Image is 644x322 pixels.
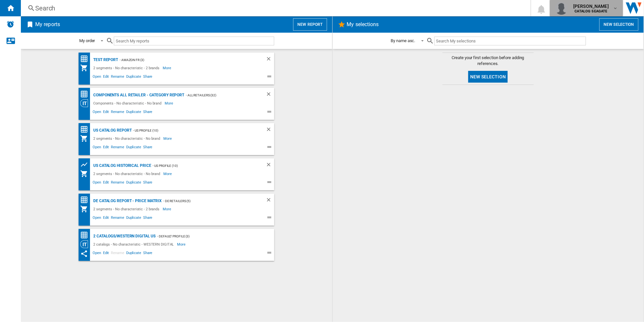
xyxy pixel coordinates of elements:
span: More [177,240,187,248]
div: My Assortment [80,170,92,178]
div: - US Profile (10) [132,126,253,135]
span: Open [92,109,102,117]
span: Share [142,109,154,117]
div: Category View [80,99,92,107]
img: alerts-logo.svg [7,20,14,28]
div: 2 catalogs - No characteristic - WESTERN DIGITAL [92,240,177,248]
span: More [163,135,173,142]
div: Price Matrix [80,231,92,239]
div: Delete [266,56,274,64]
img: profile.jpg [555,2,568,15]
span: More [163,64,172,72]
span: Open [92,144,102,152]
span: Share [142,144,154,152]
span: Rename [110,179,125,187]
span: Edit [102,144,110,152]
div: Delete [266,126,274,135]
div: Components all Retailer - Category Report [92,91,184,99]
span: Edit [102,179,110,187]
div: - amazon Fr (3) [118,56,253,64]
div: Search [35,4,514,13]
div: Price Matrix [80,125,92,134]
span: Duplicate [125,215,142,222]
span: Open [92,250,102,258]
span: Share [142,179,154,187]
h2: My selections [346,18,380,31]
div: 2 segments - No characteristic - 2 brands [92,64,163,72]
div: - Default profile (3) [156,232,261,240]
h2: My reports [34,18,61,31]
span: Create your first selection before adding references. [442,55,534,67]
div: Delete [266,197,274,205]
span: More [163,170,173,178]
div: - US Profile (10) [151,162,253,170]
span: Open [92,73,102,81]
div: - All Retailers (32) [184,91,253,99]
button: New report [293,18,327,31]
span: Duplicate [125,250,142,258]
div: By name asc. [391,38,415,43]
div: 2 catalogs/WESTERN DIGITAL US [92,232,156,240]
input: Search My selections [434,37,586,45]
span: Duplicate [125,109,142,117]
span: Duplicate [125,73,142,81]
div: My order [79,38,95,43]
span: Rename [110,250,125,258]
span: Share [142,250,154,258]
span: [PERSON_NAME] [573,3,609,9]
span: Rename [110,73,125,81]
div: Category View [80,240,92,248]
div: 2 segments - No characteristic - No brand [92,170,163,178]
span: Duplicate [125,179,142,187]
span: Rename [110,215,125,222]
span: More [165,99,174,107]
div: - DE Retailers (5) [162,197,253,205]
span: Rename [110,144,125,152]
div: Components - No characteristic - No brand [92,99,165,107]
span: Open [92,179,102,187]
div: Delete [266,162,274,170]
span: Open [92,215,102,222]
div: DE Catalog Report - Price matrix [92,197,162,205]
div: 2 segments - No characteristic - 2 brands [92,205,163,213]
div: My Assortment [80,64,92,72]
div: Delete [266,91,274,99]
span: Duplicate [125,144,142,152]
span: Edit [102,215,110,222]
span: Rename [110,109,125,117]
b: CATALOG SEAGATE [575,9,607,13]
input: Search My reports [114,37,274,45]
div: Price Matrix [80,55,92,63]
span: Edit [102,250,110,258]
span: Share [142,215,154,222]
ng-md-icon: This report has been shared with you [80,250,88,258]
div: 2 segments - No characteristic - No brand [92,135,163,142]
div: My Assortment [80,135,92,142]
button: New selection [599,18,638,31]
div: Price Matrix [80,90,92,98]
span: Edit [102,109,110,117]
span: Share [142,73,154,81]
div: Test Report [92,56,118,64]
div: Product prices grid [80,161,92,169]
div: US Catalog Historical Price [92,162,151,170]
span: More [163,205,172,213]
div: Price Matrix [80,196,92,204]
div: My Assortment [80,205,92,213]
div: US Catalog Report [92,126,131,135]
button: New selection [468,71,508,83]
span: Edit [102,73,110,81]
